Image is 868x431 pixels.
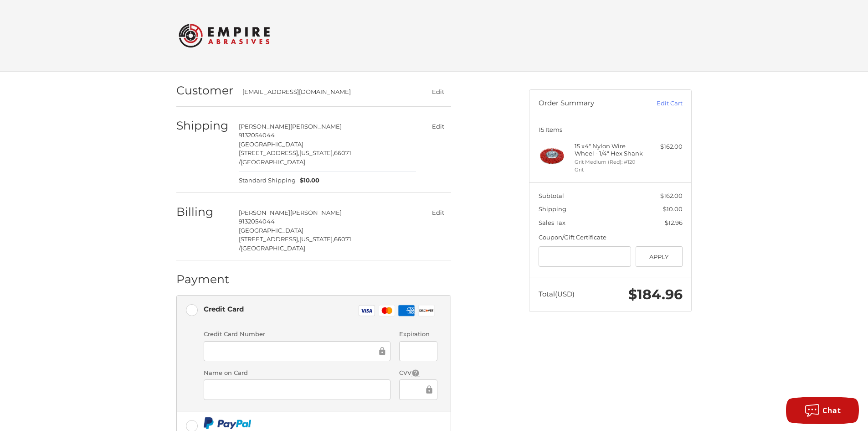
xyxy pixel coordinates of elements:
li: Grit Medium (Red): #120 Grit [575,158,644,173]
label: Credit Card Number [204,330,390,339]
img: PayPal icon [204,417,252,429]
div: Coupon/Gift Certificate [539,233,683,242]
span: 9132054044 [239,218,275,225]
span: [GEOGRAPHIC_DATA] [239,140,303,148]
h2: Payment [176,272,230,286]
span: Standard Shipping [239,176,296,185]
iframe: Secure Credit Card Frame - Credit Card Number [210,346,377,356]
span: 66071 / [239,149,351,166]
label: Name on Card [204,369,390,378]
div: Credit Card [204,301,244,317]
label: Expiration [399,330,437,339]
span: $184.96 [628,286,683,303]
span: $10.00 [296,176,320,185]
span: [STREET_ADDRESS], [239,235,299,243]
span: [PERSON_NAME] [290,123,342,130]
a: Edit Cart [637,99,683,108]
h2: Customer [176,83,233,98]
input: Gift Certificate or Coupon Code [539,246,632,267]
h4: 15 x 4" Nylon Wire Wheel - 1/4" Hex Shank [575,142,644,157]
span: Chat [822,405,841,415]
label: CVV [399,369,437,378]
iframe: Secure Credit Card Frame - CVV [406,384,424,395]
button: Edit [425,85,451,99]
span: [PERSON_NAME] [290,209,342,216]
button: Apply [636,246,683,267]
span: [GEOGRAPHIC_DATA] [239,227,303,234]
span: [GEOGRAPHIC_DATA] [241,244,305,252]
span: Sales Tax [539,219,565,226]
button: Chat [786,397,859,424]
span: $12.96 [665,219,683,226]
span: [STREET_ADDRESS], [239,149,299,156]
span: [PERSON_NAME] [239,123,290,130]
span: Total (USD) [539,290,575,298]
span: [US_STATE], [299,149,334,156]
span: $162.00 [660,192,683,199]
h2: Shipping [176,119,230,133]
div: $162.00 [647,142,683,151]
img: Empire Abrasives [179,18,270,53]
span: 9132054044 [239,131,275,139]
button: Edit [425,120,451,133]
button: Edit [425,206,451,219]
span: Shipping [539,205,566,213]
h3: Order Summary [539,99,637,108]
h2: Billing [176,205,230,219]
iframe: Secure Credit Card Frame - Cardholder Name [210,384,384,395]
iframe: Secure Credit Card Frame - Expiration Date [406,346,431,356]
h3: 15 Items [539,126,683,133]
span: [US_STATE], [299,235,334,243]
span: $10.00 [663,205,683,213]
span: [PERSON_NAME] [239,209,290,216]
span: Subtotal [539,192,564,199]
div: [EMAIL_ADDRESS][DOMAIN_NAME] [242,88,407,97]
span: 66071 / [239,235,351,252]
span: [GEOGRAPHIC_DATA] [241,158,305,166]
